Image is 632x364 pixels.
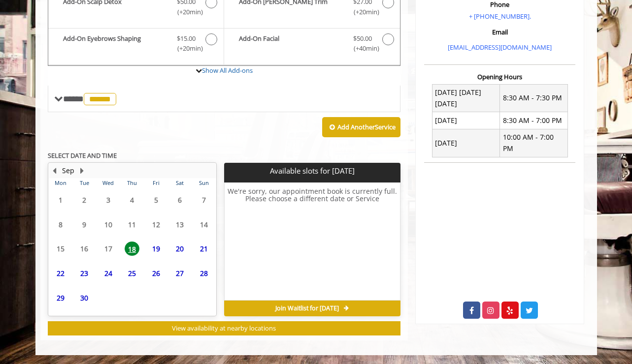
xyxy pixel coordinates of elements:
span: (+40min ) [348,43,377,54]
th: Sun [192,178,216,188]
span: 24 [101,266,116,280]
h6: We're sorry, our appointment book is currently full. Please choose a different date or Service [225,187,400,297]
button: View availability at nearby locations [48,321,401,335]
td: Select day23 [72,261,96,286]
button: Add AnotherService [322,117,400,138]
th: Thu [120,178,144,188]
td: 8:30 AM - 7:00 PM [500,112,568,129]
td: Select day18 [120,237,144,261]
h3: Email [427,29,573,35]
button: Previous Month [51,165,59,176]
th: Mon [49,178,72,188]
td: Select day19 [144,237,167,261]
span: 20 [172,242,187,256]
span: (+20min ) [348,7,377,17]
h3: Opening Hours [424,73,575,80]
td: Select day29 [49,285,72,310]
b: Add Another Service [337,122,396,131]
span: View availability at nearby locations [172,324,276,333]
a: + [PHONE_NUMBER]. [469,12,531,21]
td: 8:30 AM - 7:30 PM [500,84,568,112]
label: Add-On Facial [229,33,395,57]
span: 19 [149,242,164,256]
button: Next Month [78,165,86,176]
td: 10:00 AM - 7:00 PM [500,129,568,157]
span: $50.00 [353,33,372,44]
span: 27 [172,266,187,280]
p: Available slots for [DATE] [228,167,397,175]
span: Join Waitlist for [DATE] [275,304,339,312]
span: 29 [53,291,68,305]
span: 22 [53,266,68,280]
td: Select day27 [168,261,192,286]
td: Select day20 [168,237,192,261]
td: Select day26 [144,261,167,286]
th: Tue [72,178,96,188]
td: [DATE] [432,112,500,129]
span: 21 [197,242,211,256]
td: Select day22 [49,261,72,286]
span: $15.00 [177,33,196,44]
span: (+20min ) [171,7,200,17]
td: [DATE] [DATE] [DATE] [432,84,500,112]
b: Add-On Eyebrows Shaping [63,33,167,54]
a: [EMAIL_ADDRESS][DOMAIN_NAME] [448,43,552,52]
button: Sep [62,165,74,176]
span: 18 [125,242,139,256]
h3: Phone [427,1,573,8]
a: Show All Add-ons [202,66,253,75]
td: Select day30 [72,285,96,310]
td: Select day21 [192,237,216,261]
span: 28 [197,266,211,280]
th: Wed [96,178,120,188]
b: SELECT DATE AND TIME [48,151,117,160]
th: Fri [144,178,167,188]
td: [DATE] [432,129,500,157]
td: Select day25 [120,261,144,286]
span: 23 [77,266,92,280]
b: Add-On Facial [239,33,343,54]
th: Sat [168,178,192,188]
label: Add-On Eyebrows Shaping [53,33,219,57]
td: Select day24 [96,261,120,286]
td: Select day28 [192,261,216,286]
span: 30 [77,291,92,305]
span: 26 [149,266,164,280]
span: (+20min ) [171,43,200,54]
span: 25 [125,266,139,280]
